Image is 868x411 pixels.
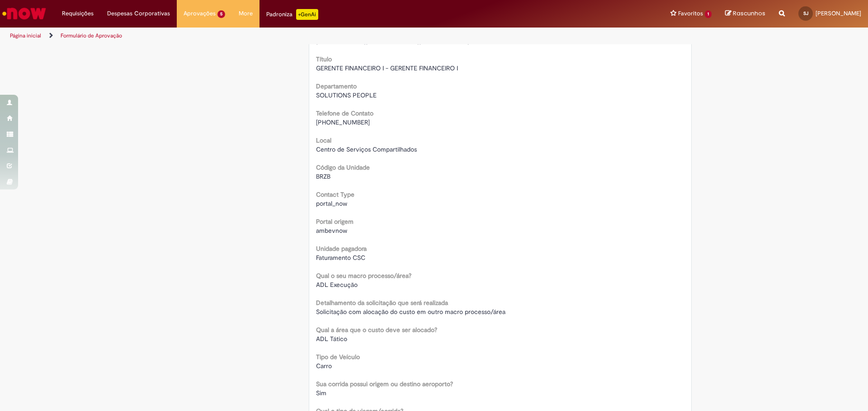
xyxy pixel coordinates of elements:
[725,9,765,18] a: Rascunhos
[316,199,347,208] span: portal_now
[266,9,318,20] div: Padroniza
[316,353,360,361] b: Tipo de Veículo
[296,9,318,20] p: +GenAi
[217,10,225,18] span: 5
[316,118,370,126] span: [PHONE_NUMBER]
[316,109,373,117] b: Telefone de Contato
[316,254,365,262] span: Faturamento CSC
[316,64,458,72] span: GERENTE FINANCEIRO I - GERENTE FINANCEIRO I
[239,9,253,18] span: More
[184,9,216,18] span: Aprovações
[316,217,354,226] b: Portal origem
[107,9,170,18] span: Despesas Corporativas
[61,32,122,39] a: Formulário de Aprovação
[816,9,861,17] span: [PERSON_NAME]
[316,380,453,388] b: Sua corrida possui origem ou destino aeroporto?
[316,190,354,199] b: Contact Type
[316,335,347,343] span: ADL Tático
[678,9,703,18] span: Favoritos
[316,91,377,99] span: SOLUTIONS PEOPLE
[316,299,448,307] b: Detalhamento da solicitação que será realizada
[10,32,41,39] a: Página inicial
[316,326,437,334] b: Qual a área que o custo deve ser alocado?
[316,145,417,153] span: Centro de Serviços Compartilhados
[1,5,47,23] img: ServiceNow
[316,55,332,63] b: Título
[803,10,808,16] span: SJ
[316,172,330,180] span: BRZB
[705,10,712,18] span: 1
[7,28,572,44] ul: Trilhas de página
[316,136,331,144] b: Local
[316,362,332,370] span: Carro
[62,9,94,18] span: Requisições
[316,82,357,90] b: Departamento
[316,272,411,280] b: Qual o seu macro processo/área?
[316,245,367,253] b: Unidade pagadora
[316,226,347,235] span: ambevnow
[733,9,765,18] span: Rascunhos
[316,389,326,397] span: Sim
[316,163,370,171] b: Código da Unidade
[316,308,505,316] span: Solicitação com alocação do custo em outro macro processo/área
[316,281,358,289] span: ADL Execução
